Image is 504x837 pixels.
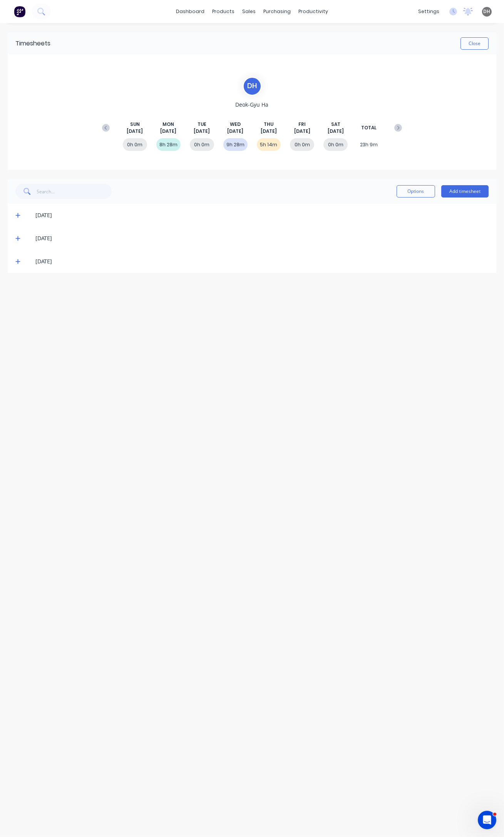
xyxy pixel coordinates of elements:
[35,257,489,266] div: [DATE]
[14,6,25,17] img: Factory
[414,6,443,17] div: settings
[328,128,344,135] span: [DATE]
[295,6,332,17] div: productivity
[172,6,208,17] a: dashboard
[227,128,243,135] span: [DATE]
[194,128,210,135] span: [DATE]
[484,8,491,15] span: DH
[243,77,262,96] div: D H
[127,128,143,135] span: [DATE]
[162,121,174,128] span: MON
[460,37,489,50] button: Close
[208,6,238,17] div: products
[257,138,281,151] div: 5h 14m
[238,6,260,17] div: sales
[323,138,348,151] div: 0h 0m
[123,138,147,151] div: 0h 0m
[261,128,277,135] span: [DATE]
[441,185,489,198] button: Add timesheet
[190,138,214,151] div: 0h 0m
[264,121,273,128] span: THU
[35,234,489,243] div: [DATE]
[294,128,310,135] span: [DATE]
[236,100,269,109] span: Deok-Gyu Ha
[230,121,241,128] span: WED
[478,811,496,829] iframe: Intercom live chat
[361,124,377,131] span: TOTAL
[298,121,306,128] span: FRI
[290,138,314,151] div: 0h 0m
[15,39,50,48] div: Timesheets
[331,121,340,128] span: SAT
[397,185,435,198] button: Options
[260,6,295,17] div: purchasing
[223,138,248,151] div: 9h 28m
[160,128,176,135] span: [DATE]
[156,138,181,151] div: 8h 28m
[37,184,112,199] input: Search...
[35,211,489,219] div: [DATE]
[130,121,140,128] span: SUN
[198,121,206,128] span: TUE
[357,138,381,151] div: 23h 9m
